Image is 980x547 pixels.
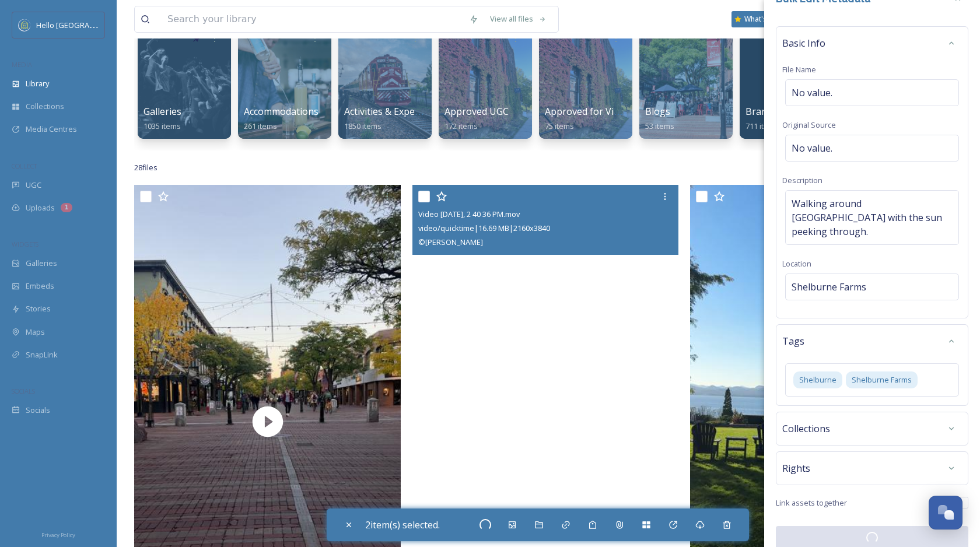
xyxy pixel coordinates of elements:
span: 28 file s [134,162,157,173]
span: © [PERSON_NAME] [418,237,483,247]
span: Description [782,175,822,185]
div: 1 [61,203,72,212]
span: No value. [792,86,832,100]
span: Approved for Visitor Guide [545,105,661,118]
span: Basic Info [782,36,825,50]
span: Galleries [143,105,181,118]
span: Privacy Policy [41,531,75,539]
span: Tags [782,334,804,348]
span: Link assets together [776,497,847,509]
span: 172 items [444,121,478,131]
span: No value. [792,141,832,155]
span: Hello [GEOGRAPHIC_DATA] [36,19,130,30]
span: Shelburne [799,374,836,385]
span: Galleries [26,258,57,269]
span: Rights [782,461,810,475]
span: UGC [26,180,41,191]
span: Walking around [GEOGRAPHIC_DATA] with the sun peeking through. [792,197,953,239]
span: File Name [782,64,816,75]
span: Brand Assets [745,105,803,118]
span: Approved UGC [444,105,509,118]
span: Embeds [26,280,54,292]
a: Privacy Policy [41,527,75,541]
span: 53 items [645,121,674,131]
span: Media Centres [26,124,77,135]
span: WIDGETS [12,240,38,248]
span: Collections [782,422,830,436]
a: Blogs53 items [645,106,674,131]
img: images.png [19,19,30,31]
span: 1035 items [143,121,181,131]
span: Library [26,78,49,89]
span: 261 items [244,121,277,131]
span: Accommodations [244,105,318,118]
a: View all files [484,8,552,30]
a: Accommodations261 items [244,106,318,131]
a: Galleries1035 items [143,106,181,131]
span: Maps [26,327,45,338]
span: Original Source [782,120,836,130]
input: Search your library [162,6,463,32]
span: Shelburne Farms [852,374,912,385]
a: Activities & Experiences1850 items [344,106,446,131]
span: Stories [26,303,51,314]
a: Approved UGC172 items [444,106,509,131]
span: 75 items [545,121,574,131]
a: Brand Assets711 items [745,106,803,131]
span: Collections [26,101,64,112]
span: Uploads [26,202,55,213]
span: video/quicktime | 16.69 MB | 2160 x 3840 [418,223,550,233]
span: 2 item(s) selected. [365,518,440,531]
span: COLLECT [12,162,37,170]
span: 1850 items [344,121,381,131]
span: SOCIALS [12,387,35,395]
button: Open Chat [929,496,963,530]
span: Blogs [645,105,670,118]
a: Approved for Visitor Guide75 items [545,106,661,131]
span: Activities & Experiences [344,105,446,118]
a: What's New [731,11,790,27]
span: 711 items [745,121,779,131]
span: Location [782,258,811,269]
span: MEDIA [12,60,32,69]
span: Shelburne Farms [792,280,866,294]
span: Socials [26,405,50,416]
span: Video [DATE], 2 40 36 PM.mov [418,209,520,219]
span: SnapLink [26,349,58,360]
